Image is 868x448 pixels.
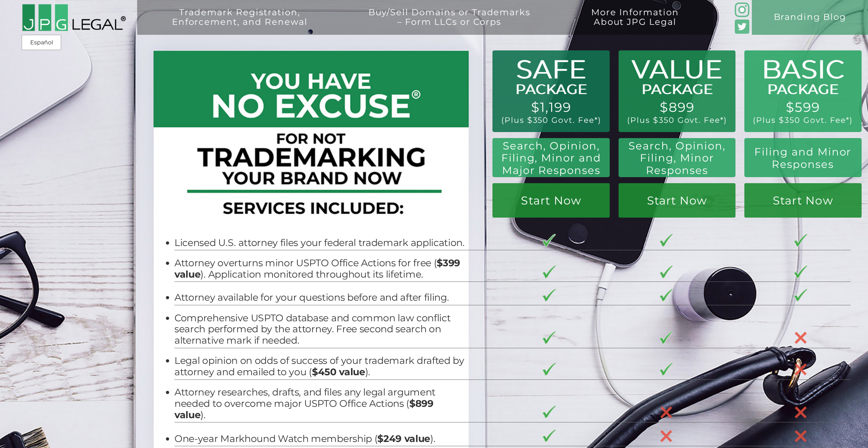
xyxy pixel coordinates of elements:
[543,430,556,442] img: checkmark-border-3.png
[543,363,556,375] img: checkmark-border-3.png
[312,366,365,378] b: $450 value
[543,406,556,418] img: checkmark-border-3.png
[565,7,705,42] a: More InformationAbout JPG Legal
[146,7,333,42] a: Trademark Registration,Enforcement, and Renewal
[744,183,862,217] a: Start Now
[794,363,807,376] img: X-30-3.png
[660,430,673,443] img: X-30-3.png
[660,331,673,344] img: checkmark-border-3.png
[174,355,467,378] li: Legal opinion on odds of success of your trademark drafted by attorney and emailed to you ( ).
[174,257,467,280] li: Attorney overturns minor USPTO Office Actions for free ( ). Application monitored throughout its ...
[174,312,467,346] li: Comprehensive USPTO database and common law conflict search performed by the attorney. Free secon...
[751,146,854,170] h2: Filing and Minor Responses
[735,20,749,34] img: Twitter_Social_Icon_Rounded_Square_Color-mid-green3-90.png
[794,406,807,419] img: X-30-3.png
[543,289,556,301] img: checkmark-border-3.png
[174,433,467,444] li: One-year Markhound Watch membership ( ).
[619,183,736,217] a: Start Now
[543,266,556,278] img: checkmark-border-3.png
[625,140,729,176] h2: Search, Opinion, Filing, Minor Responses
[794,331,807,344] img: X-30-3.png
[660,289,673,301] img: checkmark-border-3.png
[174,398,433,421] b: $899 value
[660,266,673,278] img: checkmark-border-3.png
[377,433,430,444] b: $249 value
[174,237,467,248] li: Licensed U.S. attorney files your federal trademark application.
[174,387,467,420] li: Attorney researches, drafts, and files any legal argument needed to overcome major USPTO Office A...
[342,7,556,42] a: Buy/Sell Domains or Trademarks– Form LLCs or Corps
[498,140,604,176] h2: Search, Opinion, Filing, Minor and Major Responses
[24,36,59,49] a: Español
[492,183,610,217] a: Start Now
[794,289,807,301] img: checkmark-border-3.png
[660,234,673,246] img: checkmark-border-3.png
[174,292,467,303] li: Attorney available for your questions before and after filing.
[660,363,673,375] img: checkmark-border-3.png
[794,430,807,443] img: X-30-3.png
[735,2,749,17] img: glyph-logo_May2016-green3-90.png
[22,4,126,32] img: 2016-logo-black-letters-3-r.png
[794,234,807,246] img: checkmark-border-3.png
[660,406,673,419] img: X-30-3.png
[794,266,807,278] img: checkmark-border-3.png
[543,331,556,344] img: checkmark-border-3.png
[174,257,460,280] b: $399 value
[543,234,556,246] img: checkmark-border-3.png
